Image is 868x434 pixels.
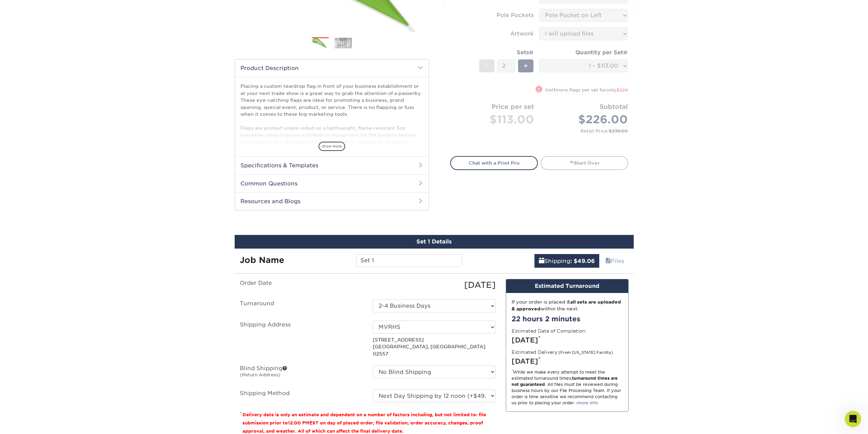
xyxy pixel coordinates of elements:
input: Enter a job name [356,254,462,267]
button: go back [4,3,17,16]
p: A few minutes [58,9,89,15]
div: Customer Service Hours; 9 am-5 pm EST [11,198,106,211]
h2: Specifications & Templates [235,156,429,174]
p: Placing a custom teardrop flag in front of your business establishment or at your next trade show... [240,83,423,236]
b: : $49.06 [570,258,595,264]
div: Estimated Turnaround [506,279,628,293]
div: Close [120,3,132,15]
button: Gif picker [32,224,38,229]
img: Profile image for Avery [29,4,40,15]
iframe: Intercom live chat [845,411,861,427]
span: 12:00 PM [288,420,309,425]
div: [DATE] [512,335,623,345]
p: [STREET_ADDRESS] [GEOGRAPHIC_DATA], [GEOGRAPHIC_DATA] 02557 [373,336,496,357]
span: files [605,258,611,264]
h2: Common Questions [235,174,429,192]
div: Set 1 Details [235,235,634,249]
div: [DATE] [512,356,623,366]
div: While your order history will remain accessible, artwork files from past orders will not carry ov... [11,57,106,97]
small: (Return Address) [240,372,280,377]
a: Files [601,254,629,268]
button: Upload attachment [11,224,16,229]
button: Home [107,3,120,16]
b: Past Order Files Will Not Transfer: [13,57,92,70]
strong: turnaround times are not guaranteed [512,376,618,387]
div: 22 hours 2 minutes [512,314,623,324]
img: Flags 02 [335,38,352,48]
a: Shipping: $49.06 [534,254,599,268]
small: Delivery date is only an estimate and dependent on a number of factors including, but not limited... [242,412,486,434]
img: Profile image for Erica [39,4,49,15]
button: Emoji picker [21,224,27,229]
span: shipping [539,258,544,264]
a: Start Over [541,156,628,170]
label: Estimated Delivery: [512,349,613,355]
label: Blind Shipping [235,365,368,381]
div: If your order is placed & within the next: [512,298,623,312]
img: Profile image for Jenny [19,4,30,15]
button: Send a message… [116,221,128,232]
small: (From [US_STATE] Facility) [559,350,613,355]
b: Please note that files cannot be downloaded via a mobile phone. [15,158,102,170]
b: . [87,148,88,153]
h2: Resources and Blogs [235,192,429,210]
img: Flags 01 [312,38,329,50]
div: Should you have any questions, please utilize our chat feature. We look forward to serving you! [11,174,106,194]
span: show more [319,142,345,151]
h1: Primoprint [52,3,81,9]
label: Estimated Date of Completion: [512,327,587,334]
div: [DATE] [368,279,501,291]
label: Turnaround [235,299,368,312]
label: Shipping Address [235,321,368,357]
div: While we make every attempt to meet the estimated turnaround times; . All files must be reviewed ... [512,369,623,406]
label: Shipping Method [235,389,368,402]
label: Order Date [235,279,368,291]
textarea: Message… [6,209,131,221]
button: Start recording [43,224,49,229]
h2: Product Description [235,59,429,77]
a: Chat with a Print Pro [450,156,538,170]
a: more info [577,400,598,405]
div: To ensure a smooth transition, we encourage you to log in to your account and download any files ... [11,100,106,154]
strong: Job Name [240,255,284,265]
